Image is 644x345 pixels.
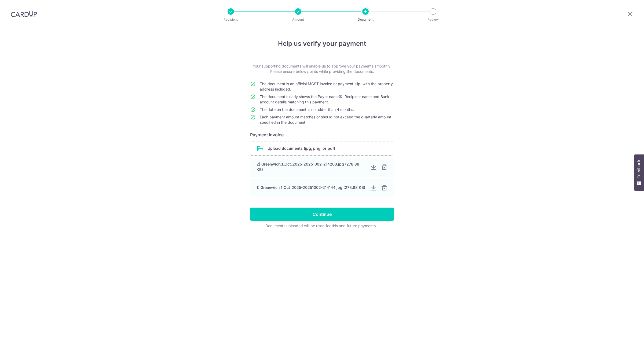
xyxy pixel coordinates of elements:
[260,115,391,125] span: Each payment amount matches or should not exceed the quarterly amount specified in the document.
[211,17,251,22] p: Recipient
[636,160,641,178] span: Feedback
[260,81,393,91] span: The document is an official MCST invoice or payment slip, with the property address included.
[413,17,453,22] p: Review
[260,94,389,104] span: The document clearly shows the Payor name , Recipient name and Bank account details matching this...
[250,63,394,74] p: Your supporting documents will enable us to approve your payments smoothly! Please ensure below p...
[634,154,644,191] button: Feedback - Show survey
[260,107,354,112] span: The date on the document is not older than 4 months.
[11,11,37,17] img: CardUp
[257,185,366,190] div: 1) Greenwich_1_Oct_2025-20251002-214144.jpg (278.88 KB)
[278,17,318,22] p: Amount
[346,17,385,22] p: Document
[250,39,394,48] h4: Help us verify your payment
[250,208,394,221] input: Continue
[250,223,392,228] div: Documents uploaded will be used for this and future payments.
[250,132,394,138] h6: Payment invoice
[257,162,366,172] div: 2) Greenwich_1_Oct_2025-20251002-214203.jpg (278.88 KB)
[250,141,394,156] div: Upload documents (jpg, png, or pdf)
